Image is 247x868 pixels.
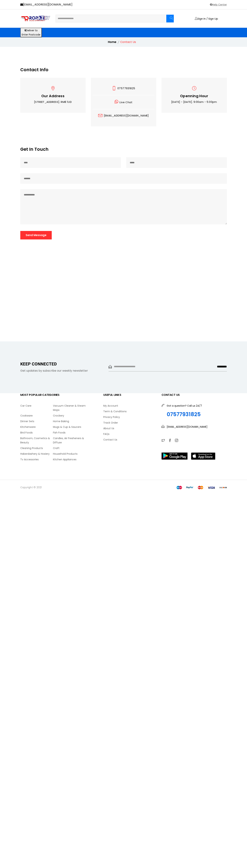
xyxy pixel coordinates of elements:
p: [EMAIL_ADDRESS][DOMAIN_NAME] [167,425,207,429]
a: Help Center [209,2,227,7]
a: Cleaning Products [20,446,53,450]
a: FAQs [103,432,156,436]
p: [DATE] - [DATE]. 9:00am - 5:00pm [163,100,225,104]
a: Car Care [20,404,53,408]
a: Tv Accessories [20,457,53,462]
h4: our address [22,94,84,98]
p: [STREET_ADDRESS]. RM8 1UD [22,100,84,104]
li: 07577931825 [93,86,154,95]
a: [EMAIL_ADDRESS][DOMAIN_NAME] [20,2,72,7]
a: Fish Foods [53,430,86,435]
a: Bird Foods [20,430,53,435]
a: Crockery [53,414,86,418]
a: Vacuum Cleaner & Steam Mops [53,404,86,412]
a: Sign In / Sign Up [195,17,218,20]
a: Kitchenware [20,425,53,429]
h3: Contact Us [162,393,227,397]
a: About Us [103,426,156,430]
p: Copyright © 2021 [20,485,121,489]
a: Home [108,40,116,44]
a: Craft [53,446,86,450]
a: Dinner Sets [20,419,53,423]
h3: contact info [20,67,227,72]
a: [EMAIL_ADDRESS][DOMAIN_NAME] [104,113,149,118]
li: Contact us [120,40,136,44]
h2: keep connected [20,362,103,367]
h3: useful links [103,393,156,397]
img: play-store [162,453,188,460]
h3: Most Popular Categories [20,393,86,397]
a: My Account [103,404,156,408]
a: Candles, Air Fresheners & Diffuse [53,436,86,445]
a: Kitchen Appliances [53,457,86,462]
p: Got a question? Call us 24/7 [167,404,202,408]
img: logo [20,16,50,22]
a: Bathroom, Cosmetics & Beauty [20,436,53,445]
a: Track Order [103,421,156,425]
a: Mugs & Cup & Saucers [53,425,86,429]
h3: Get In Touch [20,147,227,152]
a: Privacy Policy [103,415,156,419]
a: 07577931825 [167,411,202,418]
p: Get updates by subscribe our weekly newsletter [20,369,103,373]
button: Deliver toEnter Postcode [20,28,42,37]
h4: openning hour [163,94,225,98]
a: Term & Conditions [103,409,156,414]
a: Haberdashery & Hosiery [20,452,53,456]
a: Household Products [53,452,86,456]
a: Live Chat [115,99,132,104]
button: Send Message [20,231,52,239]
a: Home Baking [53,419,86,423]
a: Cookware [20,414,53,418]
a: Contact Us [103,438,156,442]
img: app-store [191,453,215,460]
